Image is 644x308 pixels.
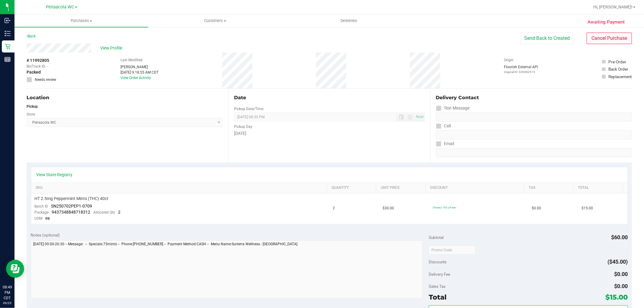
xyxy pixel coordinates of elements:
[148,14,282,27] a: Customers
[6,260,24,278] iframe: Resource center
[120,57,143,63] label: Last Modified
[578,186,620,190] a: Total
[614,283,628,289] span: $0.00
[614,271,628,277] span: $0.00
[381,186,423,190] a: Unit Price
[35,204,48,208] span: Batch ID
[436,104,470,113] label: Text Message
[35,196,109,202] span: HT 2.5mg Peppermint Mints (THC) 40ct
[429,256,447,267] span: Discounts
[436,122,451,130] label: Call
[27,34,36,38] a: Back
[587,33,632,44] button: Cancel Purchase
[609,74,632,80] div: Replacement
[582,205,593,211] span: $15.00
[504,70,538,74] p: Original ID: 326982514
[27,104,38,109] strong: Pickup
[3,284,12,301] p: 08:49 PM CDT
[609,59,626,65] div: Pre-Order
[333,205,335,211] span: 2
[429,293,447,301] span: Total
[149,18,282,24] span: Customers
[120,70,159,75] div: [DATE] 9:18:55 AM CDT
[234,94,425,101] div: Date
[429,235,444,240] span: Subtotal
[436,139,454,148] label: Email
[35,210,49,214] span: Package
[35,216,43,221] span: UOM
[436,94,632,101] div: Delivery Contact
[332,186,374,190] a: Quantity
[234,106,263,112] label: Pickup Date/Time
[611,234,628,240] span: $60.00
[118,210,121,214] span: 2
[14,18,148,24] span: Purchases
[94,210,115,214] span: Allocated Qty
[282,14,416,27] a: Deliveries
[27,94,223,101] div: Location
[27,64,46,69] span: BioTrack ID:
[430,186,522,190] a: Discount
[46,216,50,221] span: ea
[504,64,538,74] div: Flourish External API
[47,64,48,69] span: -
[432,206,456,209] span: 75mints: 75% off line
[609,66,629,72] div: Back Order
[504,57,514,63] label: Origin
[5,30,11,37] inline-svg: Inventory
[429,246,476,255] input: Promo Code
[532,205,541,211] span: $0.00
[608,259,628,265] span: ($45.00)
[5,56,11,62] inline-svg: Reports
[436,113,632,122] input: Format: (999) 999-9999
[35,77,56,82] span: Needs review
[606,293,628,301] span: $15.00
[588,19,625,26] span: Awaiting Payment
[5,43,11,49] inline-svg: Retail
[52,210,91,214] span: 9437348848718312
[5,17,11,24] inline-svg: Inbound
[27,57,49,64] span: # 11992805
[27,69,41,75] span: Packed
[429,284,446,289] span: Sales Tax
[100,45,124,51] span: View Profile
[332,18,365,24] span: Deliveries
[3,301,12,305] p: 09/23
[383,205,394,211] span: $30.00
[429,272,450,277] span: Delivery Fee
[46,5,74,10] span: Pensacola WC
[27,112,35,117] label: Store
[234,130,425,137] div: [DATE]
[51,204,92,208] span: SN250702PEP1-0709
[234,124,252,129] label: Pickup Day
[436,130,632,139] input: Format: (999) 999-9999
[120,76,151,80] a: View Order Activity
[593,5,633,9] span: Hi, [PERSON_NAME]!
[37,172,73,178] a: View State Registry
[36,186,325,190] a: SKU
[31,233,60,237] span: Notes (optional)
[120,64,159,70] div: [PERSON_NAME]
[520,33,574,44] button: Send Back to Created
[14,14,148,27] a: Purchases
[529,186,571,190] a: Tax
